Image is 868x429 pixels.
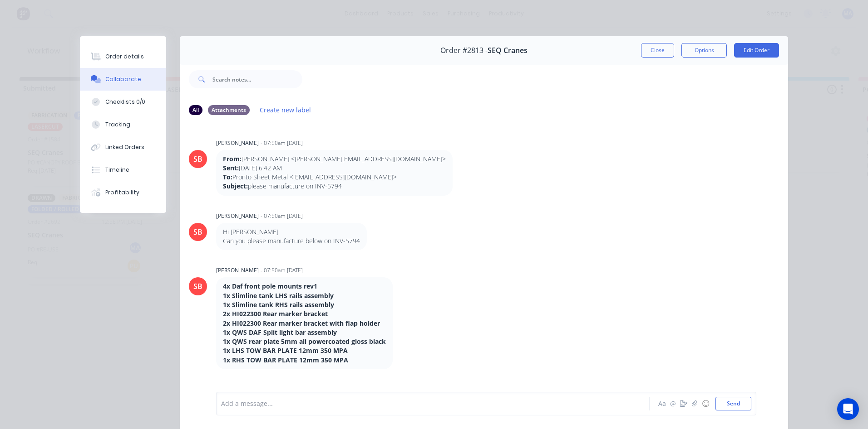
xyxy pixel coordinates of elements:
[488,46,528,55] span: SEQ Cranes
[208,105,250,115] div: Attachments
[193,281,202,292] div: SB
[734,43,779,58] button: Edit Order
[80,45,166,68] button: Order details
[105,188,139,197] div: Profitability
[223,236,360,246] p: Can you please manufacture below on INV-5794
[193,227,202,237] div: SB
[223,337,386,346] strong: 1x QWS rear plate 5mm ali powercoated gloss black
[193,154,202,164] div: SB
[223,282,317,290] strong: 4x Daf front pole mounts rev1
[80,159,166,181] button: Timeline
[667,398,678,409] button: @
[80,136,166,159] button: Linked Orders
[223,319,380,328] strong: 2x HI022300 Rear marker bracket with flap holder
[837,398,859,420] div: Open Intercom Messenger
[216,266,259,275] div: [PERSON_NAME]
[80,113,166,136] button: Tracking
[223,309,328,318] strong: 2x HI022300 Rear marker bracket
[223,328,337,337] strong: 1x QWS DAF Split light bar assembly
[189,105,202,115] div: All
[261,266,303,275] div: - 07:50am [DATE]
[223,300,334,309] strong: 1x Slimline tank RHS rails assembly
[105,121,130,129] div: Tracking
[105,75,141,83] div: Collaborate
[440,46,488,55] span: Order #2813 -
[212,70,302,88] input: Search notes...
[261,212,303,220] div: - 07:50am [DATE]
[80,91,166,113] button: Checklists 0/0
[80,68,166,91] button: Collaborate
[223,291,334,300] strong: 1x Slimline tank LHS rails assembly
[105,166,129,174] div: Timeline
[216,212,259,220] div: [PERSON_NAME]
[656,398,667,409] button: Aa
[261,139,303,147] div: - 07:50am [DATE]
[223,182,248,190] strong: Subject:
[641,43,674,58] button: Close
[223,346,348,355] strong: 1x LHS TOW BAR PLATE 12mm 350 MPA
[255,104,316,116] button: Create new label
[105,53,144,61] div: Order details
[223,227,360,236] p: Hi [PERSON_NAME]
[223,173,232,181] strong: To:
[681,43,727,58] button: Options
[700,398,711,409] button: ☺
[715,397,751,410] button: Send
[223,154,446,191] p: [PERSON_NAME] <[PERSON_NAME][EMAIL_ADDRESS][DOMAIN_NAME]> [DATE] 6:42 AM Pronto Sheet Metal <[EMA...
[223,356,348,364] strong: 1x RHS TOW BAR PLATE 12mm 350 MPA
[223,164,239,172] strong: Sent:
[105,98,145,106] div: Checklists 0/0
[216,139,259,147] div: [PERSON_NAME]
[80,181,166,204] button: Profitability
[105,143,144,151] div: Linked Orders
[223,154,242,163] strong: From:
